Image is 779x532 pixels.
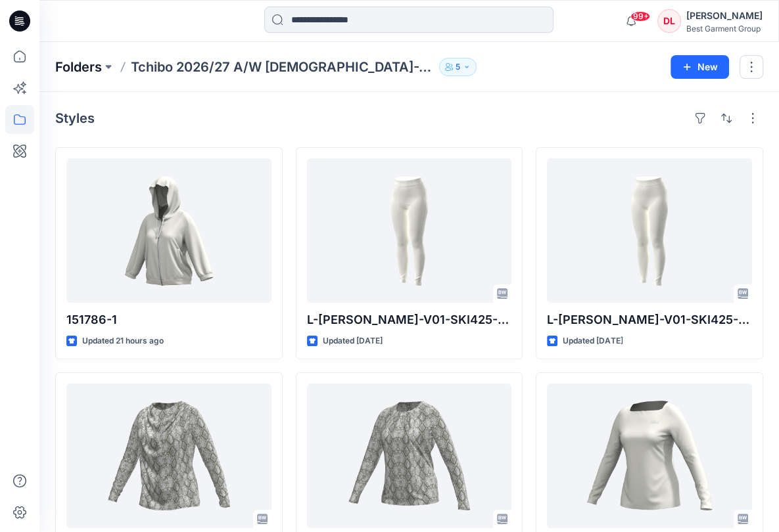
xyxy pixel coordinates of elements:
[439,58,477,76] button: 5
[66,311,271,329] p: 151786-1
[307,158,512,303] a: L-LEHR-V01-SKI425-K-0225-2
[630,11,650,22] span: 99+
[456,60,460,74] p: 5
[686,8,763,24] div: [PERSON_NAME]
[671,55,729,79] button: New
[563,334,623,348] p: Updated [DATE]
[66,158,271,303] a: 151786-1
[547,384,752,528] a: 147273-2
[547,311,752,329] p: L-[PERSON_NAME]-V01-SKI425-K-0225-1
[686,24,763,33] div: Best Garment Group
[657,9,681,33] div: DL
[82,334,164,348] p: Updated 21 hours ago
[55,58,102,76] a: Folders
[307,311,512,329] p: L-[PERSON_NAME]-V01-SKI425-K-0225-2
[307,384,512,528] a: 139035-2
[131,58,434,76] p: Tchibo 2026/27 A/W [DEMOGRAPHIC_DATA]-WEAR
[323,334,383,348] p: Updated [DATE]
[66,384,271,528] a: 139035 -1
[547,158,752,303] a: L-LEHR-V01-SKI425-K-0225-1
[55,110,95,126] h4: Styles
